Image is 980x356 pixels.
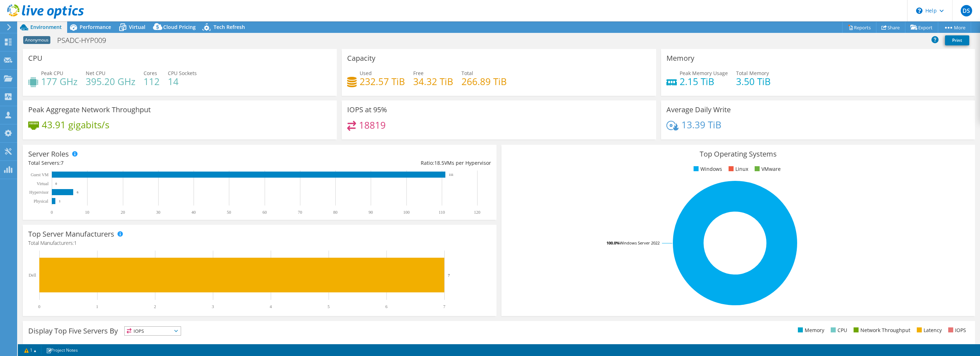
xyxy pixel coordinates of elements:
h4: 34.32 TiB [413,78,453,85]
tspan: 100.0% [606,240,620,246]
span: Total Memory [736,70,769,76]
a: Share [876,22,905,33]
h4: 177 GHz [41,78,77,85]
h3: Capacity [347,54,375,62]
h3: CPU [28,54,42,62]
span: Tech Refresh [214,24,245,30]
text: 0 [55,182,57,186]
li: Windows [692,165,722,173]
li: Latency [915,326,942,334]
text: 120 [474,210,480,215]
span: Used [360,70,372,76]
text: 111 [449,173,454,177]
a: Export [905,22,938,33]
div: Ratio: VMs per Hypervisor [260,159,491,167]
text: 6 [385,304,387,309]
h4: 43.91 gigabits/s [42,121,109,129]
a: Reports [842,22,876,33]
h4: 2.15 TiB [680,78,728,85]
text: 110 [439,210,445,215]
h1: PSADC-HYP009 [54,36,117,44]
span: CPU Sockets [168,70,197,76]
text: Guest VM [31,172,49,177]
h4: 3.50 TiB [736,78,771,85]
h3: Average Daily Write [666,106,731,114]
h3: Server Roles [28,150,69,158]
text: 7 [443,304,445,309]
li: Linux [727,165,748,173]
text: 30 [156,210,160,215]
h4: 112 [144,78,160,85]
a: 1 [19,346,41,355]
text: 90 [369,210,373,215]
h3: Top Server Manufacturers [28,230,114,238]
span: 7 [61,159,64,166]
div: Total Servers: [28,159,260,167]
text: 80 [333,210,337,215]
text: 1 [59,199,61,203]
h3: Top Operating Systems [507,150,970,158]
h4: 13.39 TiB [681,121,721,129]
li: CPU [829,326,847,334]
span: 18.5 [434,159,444,166]
span: Free [413,70,424,76]
li: Network Throughput [852,326,910,334]
span: Performance [80,24,111,30]
span: Cores [144,70,157,76]
a: More [938,22,971,33]
a: Print [945,35,969,45]
h3: IOPS at 95% [347,106,387,114]
text: 20 [121,210,125,215]
text: 5 [327,304,330,309]
span: DS [961,5,972,16]
h3: Peak Aggregate Network Throughput [28,106,151,114]
span: Anonymous [23,36,50,44]
li: VMware [753,165,781,173]
svg: \n [916,8,922,14]
text: 1 [96,304,98,309]
span: Peak Memory Usage [680,70,728,76]
text: 6 [77,191,79,194]
text: 0 [38,304,40,309]
li: IOPS [946,326,966,334]
span: Total [461,70,473,76]
h4: 18819 [359,121,386,129]
span: 1 [74,239,77,246]
text: Virtual [37,181,49,186]
text: 70 [298,210,302,215]
text: 100 [403,210,410,215]
text: 2 [154,304,156,309]
span: Net CPU [86,70,105,76]
span: Peak CPU [41,70,63,76]
h4: 14 [168,78,197,85]
text: 40 [191,210,196,215]
a: Project Notes [41,346,83,355]
h3: Memory [666,54,694,62]
h4: 232.57 TiB [360,78,405,85]
span: Virtual [129,24,145,30]
text: Dell [29,273,36,278]
li: Memory [796,326,824,334]
text: 0 [51,210,53,215]
h4: Total Manufacturers: [28,239,491,247]
text: Hypervisor [29,190,49,195]
h4: 395.20 GHz [86,78,135,85]
text: 10 [85,210,89,215]
tspan: Windows Server 2022 [620,240,660,246]
text: Physical [34,199,48,204]
text: 4 [270,304,272,309]
span: IOPS [125,327,181,335]
span: Environment [30,24,62,30]
text: 60 [262,210,267,215]
h4: 266.89 TiB [461,78,507,85]
span: Cloud Pricing [163,24,196,30]
text: 7 [448,273,450,277]
text: 3 [212,304,214,309]
text: 50 [227,210,231,215]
